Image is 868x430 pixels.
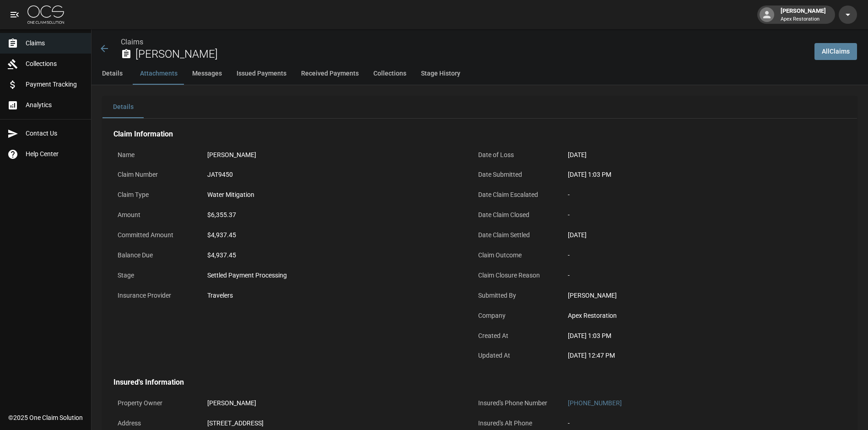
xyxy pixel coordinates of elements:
span: Claims [26,38,84,48]
div: Travelers [207,291,459,300]
p: Stage [113,267,196,284]
button: Details [102,96,144,118]
span: Contact Us [26,129,84,138]
a: Claims [121,38,143,46]
p: Claim Number [113,166,196,184]
div: [DATE] [568,230,819,240]
p: Claim Outcome [474,246,556,264]
nav: breadcrumb [121,37,807,48]
button: Received Payments [294,63,366,85]
p: Date of Loss [474,146,556,164]
a: [PHONE_NUMBER] [568,399,622,407]
div: anchor tabs [92,63,868,85]
div: [PERSON_NAME] [568,291,819,300]
button: Attachments [133,63,185,85]
div: - [568,250,819,260]
div: [PERSON_NAME] [207,150,459,160]
div: [PERSON_NAME] [777,6,830,23]
p: Created At [474,327,556,345]
div: - [568,190,819,200]
p: Date Claim Settled [474,226,556,244]
div: [DATE] [568,150,819,160]
div: Settled Payment Processing [207,271,459,280]
p: Company [474,307,556,325]
button: Collections [366,63,414,85]
span: Analytics [26,100,84,110]
span: Help Center [26,149,84,159]
div: [DATE] 1:03 PM [568,170,819,180]
p: Insured's Phone Number [474,394,556,412]
button: Issued Payments [229,63,294,85]
span: Payment Tracking [26,80,84,89]
p: Date Claim Closed [474,206,556,224]
button: Details [92,63,133,85]
p: Property Owner [113,394,196,412]
h4: Claim Information [113,130,824,139]
h4: Insured's Information [113,378,824,387]
span: Collections [26,59,84,69]
button: Stage History [414,63,468,85]
p: Apex Restoration [781,16,826,23]
div: - [568,210,819,220]
a: AllClaims [814,43,857,60]
p: Claim Type [113,186,196,204]
div: Apex Restoration [568,311,819,321]
p: Insurance Provider [113,287,196,305]
div: - [568,271,819,280]
div: $4,937.45 [207,230,459,240]
button: open drawer [5,5,24,24]
div: $6,355.37 [207,210,459,220]
img: ocs-logo-white-transparent.png [27,5,64,24]
div: $4,937.45 [207,250,459,260]
div: details tabs [102,96,857,118]
div: - [568,419,819,428]
div: [STREET_ADDRESS] [207,419,459,428]
div: [DATE] 12:47 PM [568,351,819,360]
p: Date Submitted [474,166,556,184]
button: Messages [185,63,229,85]
p: Updated At [474,347,556,365]
h2: [PERSON_NAME] [135,48,807,61]
p: Name [113,146,196,164]
p: Amount [113,206,196,224]
p: Submitted By [474,287,556,305]
div: JAT9450 [207,170,459,180]
p: Date Claim Escalated [474,186,556,204]
div: © 2025 One Claim Solution [8,413,83,422]
p: Claim Closure Reason [474,267,556,284]
div: Water Mitigation [207,190,459,200]
div: [PERSON_NAME] [207,398,459,408]
div: [DATE] 1:03 PM [568,331,819,341]
p: Balance Due [113,246,196,264]
p: Committed Amount [113,226,196,244]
